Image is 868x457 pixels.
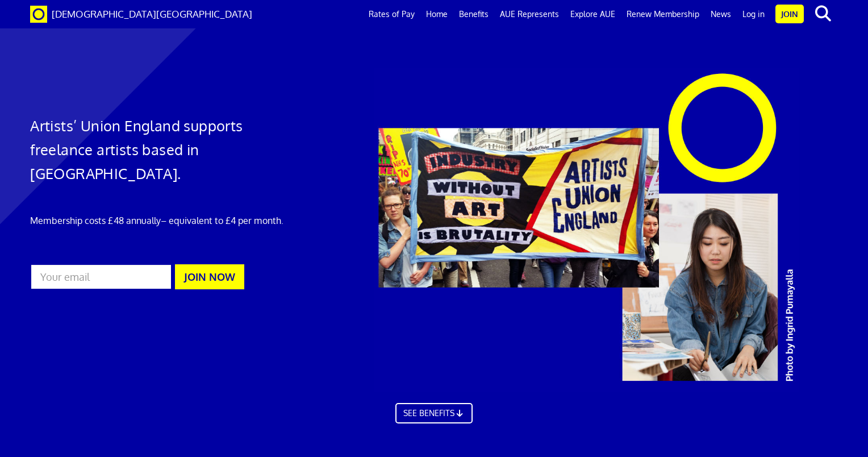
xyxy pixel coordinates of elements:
[395,403,473,423] a: SEE BENEFITS
[175,264,244,289] button: JOIN NOW
[30,114,288,185] h1: Artists’ Union England supports freelance artists based in [GEOGRAPHIC_DATA].
[30,214,288,227] p: Membership costs £48 annually – equivalent to £4 per month.
[30,264,172,290] input: Your email
[775,5,804,23] a: Join
[52,8,252,20] span: [DEMOGRAPHIC_DATA][GEOGRAPHIC_DATA]
[806,2,841,26] button: search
